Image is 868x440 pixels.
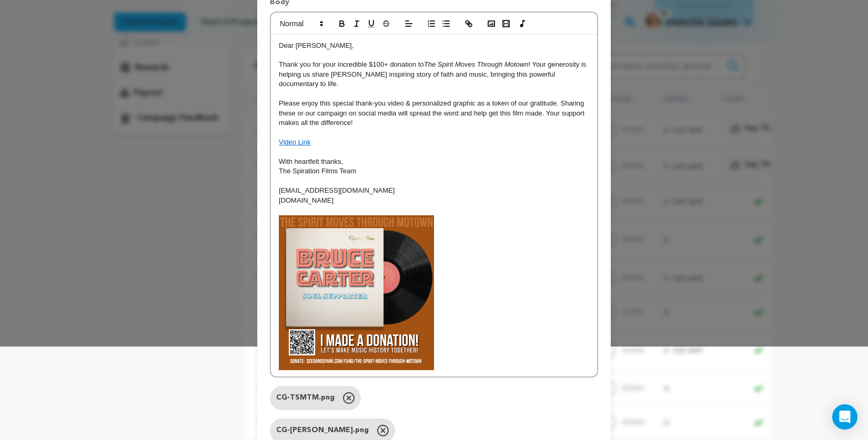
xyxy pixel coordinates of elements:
[279,41,589,50] p: Dear [PERSON_NAME],
[424,60,529,68] em: The Spirit Moves Through Motown
[279,215,434,370] img: 1755616425-CG-Bruce%20Carter.png
[279,186,589,195] p: [EMAIL_ADDRESS][DOMAIN_NAME]
[279,196,589,205] p: [DOMAIN_NAME]
[276,425,377,436] span: CG-[PERSON_NAME].png
[279,60,589,89] p: Thank you for your incredible $100+ donation to ! Your generosity is helping us share [PERSON_NAM...
[279,99,589,128] p: Please enjoy this special thank-you video & personalized graphic as a token of our gratitude. Sha...
[276,392,343,404] span: CG-TSMTM.png
[279,138,310,146] a: Video Link
[279,157,589,166] p: With heartfelt thanks,
[832,404,857,429] div: Open Intercom Messenger
[279,166,589,176] p: The Spiration Films Team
